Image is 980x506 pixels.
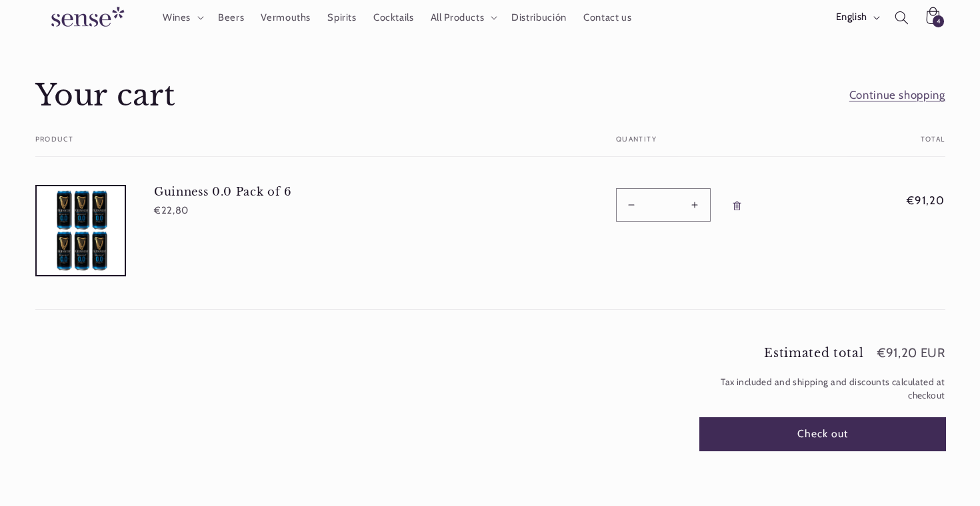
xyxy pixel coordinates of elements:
[261,11,311,24] span: Vermouths
[764,348,863,360] h2: Estimated total
[503,3,575,32] a: Distribución
[218,11,244,24] span: Beers
[253,3,319,32] a: Vermouths
[209,3,252,32] a: Beers
[431,11,485,24] span: All Products
[154,185,364,199] a: Guinness 0.0 Pack of 6
[373,11,414,24] span: Cocktails
[836,10,867,25] span: English
[154,204,364,218] div: €22,80
[163,11,191,24] span: Wines
[843,136,945,157] th: Total
[35,136,581,157] th: Product
[422,3,503,32] summary: All Products
[583,11,631,24] span: Contact us
[365,3,422,32] a: Cocktails
[35,77,176,115] h1: Your cart
[877,347,945,360] p: €91,20 EUR
[154,3,209,32] summary: Wines
[327,11,356,24] span: Spirits
[575,3,640,32] a: Contact us
[581,136,843,157] th: Quantity
[849,85,945,105] a: Continue shopping
[700,375,945,402] small: Tax included and shipping and discounts calculated at checkout
[827,4,886,31] button: English
[647,188,680,221] input: Quantity for Guinness 0.0 Pack of 6
[871,192,945,209] span: €91,20
[700,418,945,451] button: Check out
[511,11,567,24] span: Distribución
[886,2,917,33] summary: Search
[319,3,365,32] a: Spirits
[725,188,749,224] a: Remove Guinness 0.0 Pack of 6
[937,15,941,27] span: 4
